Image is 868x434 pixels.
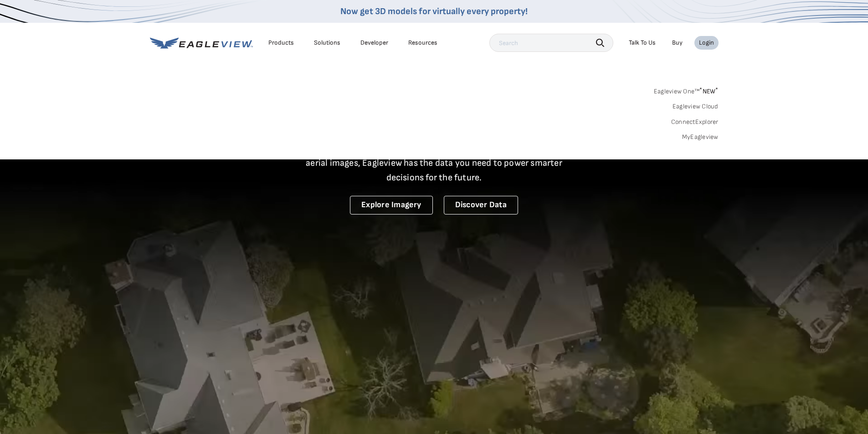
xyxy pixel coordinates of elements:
[673,102,719,111] a: Eagleview Cloud
[671,118,719,126] a: ConnectExplorer
[699,39,714,47] div: Login
[268,39,294,47] div: Products
[629,39,656,47] div: Talk To Us
[699,87,718,95] span: NEW
[682,133,719,141] a: MyEagleview
[672,39,683,47] a: Buy
[314,39,340,47] div: Solutions
[408,39,437,47] div: Resources
[340,6,528,17] a: Now get 3D models for virtually every property!
[360,39,388,47] a: Developer
[444,196,518,214] a: Discover Data
[489,34,613,52] input: Search
[350,196,433,214] a: Explore Imagery
[654,85,719,95] a: Eagleview One™*NEW*
[295,141,574,185] p: A new era starts here. Built on more than 3.5 billion high-resolution aerial images, Eagleview ha...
